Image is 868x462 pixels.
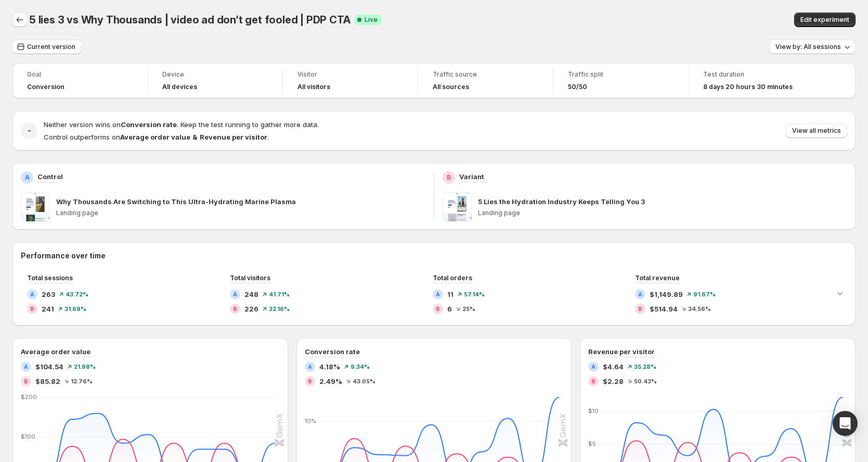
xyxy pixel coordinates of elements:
h2: A [638,291,642,297]
button: Expand chart [833,286,847,301]
span: 248 [244,289,258,299]
h4: All visitors [297,83,330,91]
p: Why Thousands Are Switching to This Ultra-Hydrating Marine Plasma [56,196,296,207]
h2: A [591,364,595,370]
span: Traffic split [568,70,673,79]
h4: All devices [162,83,197,91]
span: Goal [27,70,133,79]
span: 21.98% [74,364,96,370]
a: DeviceAll devices [162,69,268,92]
span: Test duration [703,70,809,79]
h2: B [308,378,312,384]
h2: A [233,291,237,297]
span: $1,149.89 [650,289,683,299]
button: Edit experiment [794,13,856,27]
span: $4.64 [603,361,624,372]
h2: B [591,378,595,384]
strong: Conversion rate [121,120,177,129]
h2: B [233,306,237,312]
text: $10 [588,407,599,415]
span: Total visitors [230,274,270,282]
h2: A [436,291,440,297]
span: 43.72% [66,291,88,297]
span: 8 days 20 hours 30 minutes [703,83,793,91]
span: 226 [244,304,258,314]
h3: Conversion rate [305,346,360,357]
text: 10% [305,417,316,424]
span: 4.18% [319,361,340,372]
span: Total revenue [635,274,680,282]
text: $5 [588,440,596,447]
span: $2.28 [603,376,624,386]
button: View by: All sessions [769,40,856,54]
a: Traffic split50/50 [568,69,673,92]
img: 5 Lies the Hydration Industry Keeps Telling You 3 [443,192,472,221]
a: VisitorAll visitors [297,69,403,92]
span: 91.67% [693,291,716,297]
h2: B [24,378,28,384]
h4: All sources [433,83,469,91]
span: 25% [462,306,475,312]
span: Total sessions [27,274,73,282]
strong: Revenue per visitor [200,133,267,141]
h2: A [308,364,312,370]
span: $514.94 [650,304,678,314]
img: Why Thousands Are Switching to This Ultra-Hydrating Marine Plasma [21,192,50,221]
span: 2.49% [319,376,342,386]
span: Neither version wins on . Keep the test running to gather more data. [44,120,319,129]
span: Live [365,16,378,24]
h2: B [447,173,451,182]
span: 31.69% [64,306,86,312]
span: View by: All sessions [775,43,841,51]
span: 9.34% [351,364,370,370]
span: 263 [42,289,55,299]
span: 6 [447,304,452,314]
span: 241 [42,304,54,314]
span: Current version [27,43,75,51]
span: Traffic source [433,70,538,79]
span: 34.56% [688,306,711,312]
span: Control outperforms on . [44,133,269,141]
span: 41.71% [269,291,290,297]
span: 32.16% [269,306,290,312]
span: 11 [447,289,454,299]
span: Total orders [433,274,472,282]
span: Visitor [297,70,403,79]
span: Device [162,70,268,79]
span: $104.54 [35,361,63,372]
a: Traffic sourceAll sources [433,69,538,92]
h2: A [25,173,30,182]
p: 5 Lies the Hydration Industry Keeps Telling You 3 [478,196,645,207]
button: Current version [12,40,82,54]
h2: A [24,364,28,370]
span: 5 lies 3 vs Why Thousands | video ad don’t get fooled | PDP CTA [29,14,350,26]
span: 35.28% [634,364,656,370]
text: $100 [21,433,35,441]
span: 57.14% [464,291,485,297]
button: Back [12,13,27,27]
span: Conversion [27,83,64,91]
a: GoalConversion [27,69,133,92]
h3: Revenue per visitor [588,346,655,357]
p: Landing page [56,209,425,217]
span: 50/50 [568,83,587,91]
button: View all metrics [786,123,847,138]
a: Test duration8 days 20 hours 30 minutes [703,69,809,92]
h2: B [30,306,34,312]
span: 50.43% [634,378,657,384]
h2: Performance over time [21,251,847,261]
span: View all metrics [792,127,841,135]
span: $85.82 [35,376,60,386]
strong: & [192,133,198,141]
p: Landing page [478,209,847,217]
h2: - [28,126,31,136]
div: Open Intercom Messenger [833,411,858,436]
h2: B [436,306,440,312]
strong: Average order value [120,133,190,141]
h2: B [638,306,642,312]
h3: Average order value [21,346,90,357]
span: 43.05% [353,378,375,384]
span: 12.76% [71,378,93,384]
p: Control [37,171,63,182]
span: Edit experiment [800,16,849,24]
